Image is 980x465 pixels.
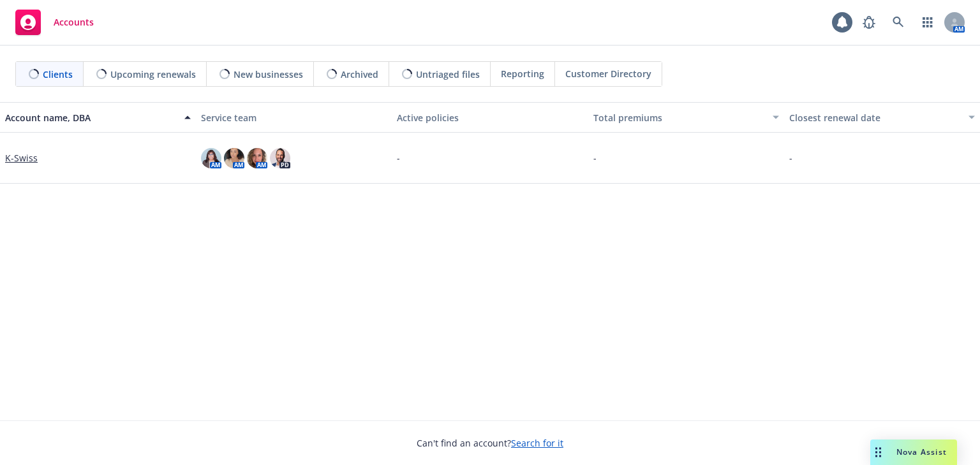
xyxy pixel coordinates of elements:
div: Closest renewal date [789,111,961,124]
a: Accounts [10,4,99,40]
span: Archived [341,68,378,81]
a: Switch app [915,10,940,35]
span: Clients [43,68,73,81]
span: Reporting [501,67,544,80]
span: Customer Directory [565,67,651,80]
button: Total premiums [588,102,784,133]
span: - [789,151,792,165]
img: photo [270,148,290,168]
span: Accounts [54,17,94,27]
span: New businesses [234,68,303,81]
a: K-Swiss [5,151,38,165]
div: Service team [201,111,387,124]
span: - [593,151,597,165]
a: Search for it [511,437,563,449]
a: Report a Bug [856,10,882,35]
img: photo [201,148,221,168]
span: Nova Assist [896,447,947,457]
button: Nova Assist [870,439,957,465]
button: Service team [196,102,392,133]
span: - [397,151,400,165]
a: Search [886,10,911,35]
div: Drag to move [870,439,886,465]
div: Account name, DBA [5,111,177,124]
img: photo [224,148,244,168]
button: Active policies [392,102,588,133]
span: Upcoming renewals [110,68,196,81]
div: Active policies [397,111,583,124]
span: Can't find an account? [417,436,563,450]
div: Total premiums [593,111,765,124]
button: Closest renewal date [784,102,980,133]
span: Untriaged files [416,68,480,81]
img: photo [247,148,267,168]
